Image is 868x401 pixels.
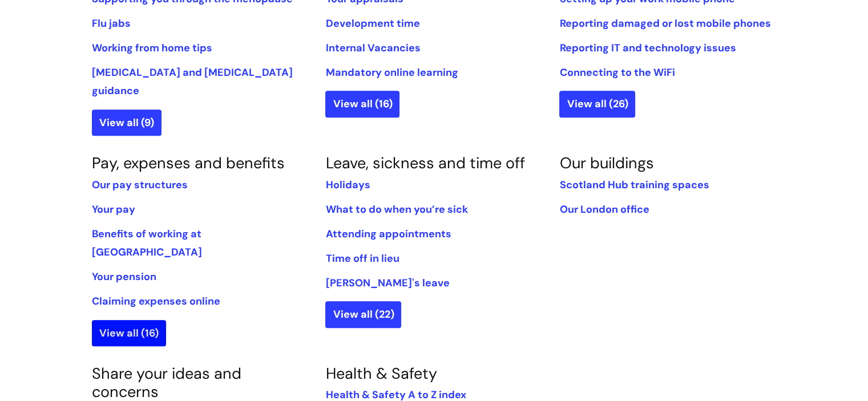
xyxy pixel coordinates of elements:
a: [MEDICAL_DATA] and [MEDICAL_DATA] guidance [92,66,293,98]
a: Leave, sickness and time off [325,153,524,173]
a: Your pension [92,270,156,283]
a: Holidays [325,178,370,192]
a: Attending appointments [325,227,451,241]
a: Claiming expenses online [92,294,220,308]
a: Internal Vacancies [325,41,420,55]
a: Our London office [559,202,649,216]
a: View all (16) [325,91,399,117]
a: Time off in lieu [325,252,399,265]
a: Reporting IT and technology issues [559,41,736,55]
a: Your pay [92,202,135,216]
a: Pay, expenses and benefits [92,153,285,173]
a: [PERSON_NAME]'s leave [325,276,449,290]
a: Health & Safety [325,363,437,383]
a: View all (22) [325,301,401,327]
a: Working from home tips [92,41,212,55]
a: Benefits of working at [GEOGRAPHIC_DATA] [92,227,202,259]
a: View all (16) [92,320,166,346]
a: Our pay structures [92,178,188,192]
a: Reporting damaged or lost mobile phones [559,17,770,30]
a: View all (26) [559,91,635,117]
a: View all (9) [92,110,162,136]
a: What to do when you’re sick [325,202,467,216]
a: Flu jabs [92,17,131,30]
a: Our buildings [559,153,653,173]
a: Connecting to the WiFi [559,66,675,79]
a: Development time [325,17,419,30]
a: Mandatory online learning [325,66,458,79]
a: Scotland Hub training spaces [559,178,709,192]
